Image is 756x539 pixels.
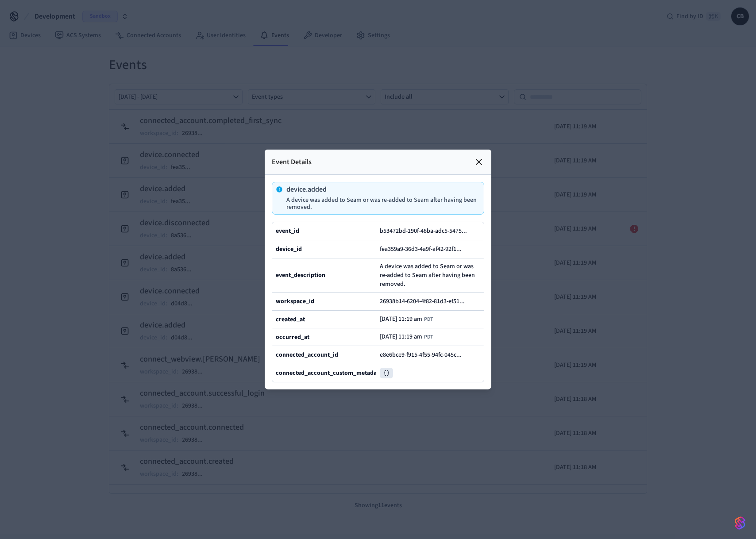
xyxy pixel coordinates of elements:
b: connected_account_id [276,350,338,359]
p: device.added [286,186,477,193]
pre: {} [380,368,393,378]
b: created_at [276,315,305,324]
p: A device was added to Seam or was re-added to Seam after having been removed. [286,196,477,211]
b: connected_account_custom_metadata [276,369,382,377]
button: b53472bd-190f-48ba-adc5-5475... [378,226,476,236]
b: occurred_at [276,333,309,342]
span: PDT [424,334,433,341]
b: workspace_id [276,297,314,306]
div: America/Los_Angeles [380,333,433,341]
b: event_id [276,227,299,235]
button: e8e6bce9-f915-4f55-94fc-045c... [378,350,471,360]
div: America/Los_Angeles [380,316,433,323]
button: 26938b14-6204-4f82-81d3-ef51... [378,296,474,307]
span: [DATE] 11:19 am [380,333,422,340]
span: A device was added to Seam or was re-added to Seam after having been removed. [380,262,480,289]
b: event_description [276,271,325,280]
span: [DATE] 11:19 am [380,316,422,323]
button: fea359a9-36d3-4a9f-af42-92f1... [378,244,471,254]
p: Event Details [272,157,312,167]
img: SeamLogoGradient.69752ec5.svg [735,516,745,530]
span: PDT [424,316,433,323]
b: device_id [276,245,302,254]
